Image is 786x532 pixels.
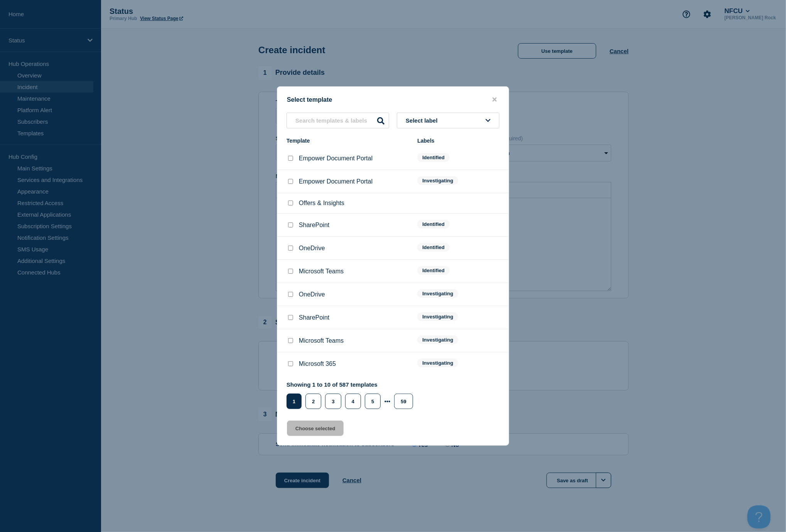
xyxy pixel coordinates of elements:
div: Labels [417,138,499,144]
p: Offers & Insights [299,200,344,207]
span: Select label [406,117,441,124]
p: Microsoft Teams [299,268,344,275]
button: Select label [397,113,499,128]
p: Microsoft 365 [299,360,336,367]
button: 3 [325,394,341,409]
span: Investigating [417,289,458,298]
span: Investigating [417,312,458,321]
span: Identified [417,266,450,275]
input: SharePoint checkbox [288,315,293,320]
input: Microsoft 365 checkbox [288,361,293,366]
span: Investigating [417,176,458,185]
input: Offers & Insights checkbox [288,200,293,205]
input: Search templates & labels [287,113,389,128]
p: Microsoft Teams [299,337,344,344]
span: Investigating [417,359,458,367]
button: close button [490,96,499,103]
input: OneDrive checkbox [288,246,293,251]
span: Identified [417,243,450,252]
button: Choose selected [287,421,344,436]
input: Empower Document Portal checkbox [288,156,293,161]
input: OneDrive checkbox [288,292,293,297]
input: Microsoft Teams checkbox [288,338,293,343]
button: 1 [287,394,302,409]
div: Select template [277,96,509,103]
input: Microsoft Teams checkbox [288,269,293,274]
span: Identified [417,153,450,162]
span: Identified [417,220,450,229]
input: Empower Document Portal checkbox [288,179,293,184]
p: SharePoint [299,222,329,229]
button: 4 [345,394,361,409]
button: 5 [365,394,381,409]
p: OneDrive [299,245,325,252]
div: Template [287,138,410,144]
button: 59 [394,394,413,409]
p: SharePoint [299,314,329,321]
button: 2 [305,394,321,409]
p: OneDrive [299,291,325,298]
input: SharePoint checkbox [288,222,293,227]
span: Investigating [417,335,458,344]
p: Empower Document Portal [299,178,373,185]
p: Empower Document Portal [299,155,373,162]
p: Showing 1 to 10 of 587 templates [287,381,417,388]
